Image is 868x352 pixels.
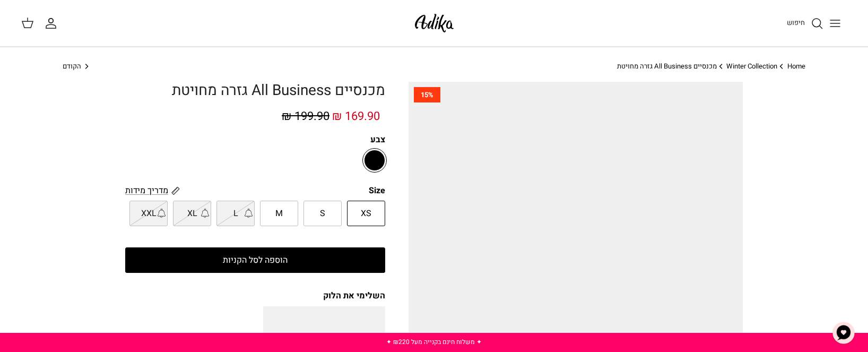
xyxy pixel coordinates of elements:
nav: Breadcrumbs [63,62,805,72]
span: S [320,207,325,221]
a: ✦ משלוח חינם בקנייה מעל ₪220 ✦ [386,337,482,347]
a: חיפוש [787,17,823,30]
label: צבע [125,134,385,145]
span: XXL [141,207,157,221]
span: M [275,207,283,221]
button: צ'אט [828,317,860,349]
button: הוספה לסל הקניות [125,247,385,273]
h1: מכנסיים All Business גזרה מחויטת [125,82,385,100]
span: L [233,207,238,221]
legend: Size [369,185,385,196]
span: 169.90 ₪ [332,108,380,125]
span: חיפוש [787,18,805,28]
button: Toggle menu [823,12,847,35]
a: Winter Collection [726,61,777,71]
a: החשבון שלי [45,17,62,30]
div: השלימי את הלוק [125,290,385,302]
a: מכנסיים All Business גזרה מחויטת [617,61,717,71]
span: מדריך מידות [125,184,168,197]
img: Adika IL [412,11,457,36]
a: הקודם [63,62,91,72]
span: 199.90 ₪ [282,108,329,125]
span: XS [361,207,371,221]
a: Home [787,61,805,71]
span: הקודם [63,61,81,71]
a: מדריך מידות [125,184,180,196]
span: XL [187,207,197,221]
